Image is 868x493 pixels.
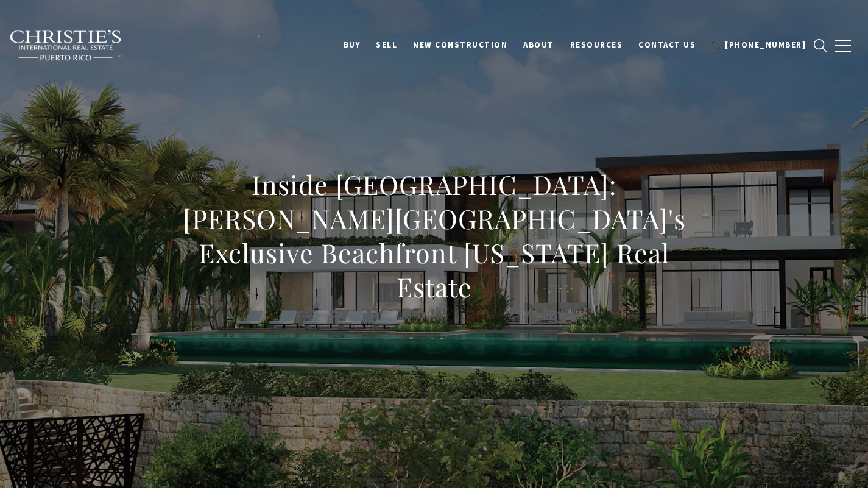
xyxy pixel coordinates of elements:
h1: Inside [GEOGRAPHIC_DATA]: [PERSON_NAME][GEOGRAPHIC_DATA]'s Exclusive Beachfront [US_STATE] Real E... [166,168,703,304]
a: 📞 [PHONE_NUMBER] [704,34,814,57]
a: About [515,34,562,57]
a: Resources [562,34,631,57]
a: BUY [336,34,369,57]
span: Contact Us [638,40,696,50]
img: Christie's International Real Estate black text logo [9,30,122,62]
a: New Construction [405,34,515,57]
a: SELL [368,34,405,57]
span: 📞 [PHONE_NUMBER] [711,40,806,50]
span: New Construction [413,40,507,50]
